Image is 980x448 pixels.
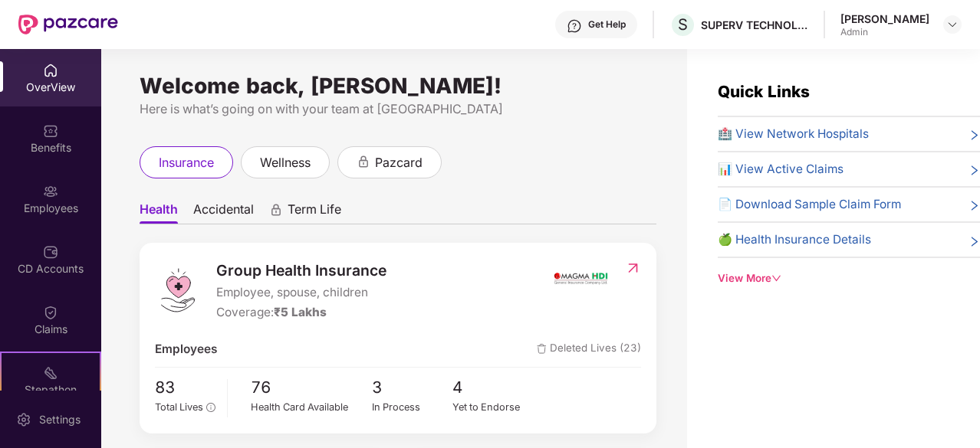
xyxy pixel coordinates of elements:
[155,340,217,358] span: Employees
[16,412,31,427] img: svg+xml;base64,PHN2ZyBpZD0iU2V0dGluZy0yMHgyMCIgeG1sbnM9Imh0dHA6Ly93d3cudzMub3JnLzIwMDAvc3ZnIiB3aW...
[567,18,582,34] img: svg+xml;base64,PHN2ZyBpZD0iSGVscC0zMngzMiIgeG1sbnM9Imh0dHA6Ly93d3cudzMub3JnLzIwMDAvc3ZnIiB3aWR0aD...
[2,382,100,397] div: Stepathon
[718,160,844,178] span: 📊 View Active Claims
[140,100,656,119] div: Here is what’s going on with your team at [GEOGRAPHIC_DATA]
[43,305,58,320] img: svg+xml;base64,PHN2ZyBpZD0iQ2xhaW0iIHhtbG5zPSJodHRwOi8vd3d3LnczLm9yZy8yMDAwL3N2ZyIgd2lkdGg9IjIwIi...
[35,412,85,427] div: Settings
[206,403,215,411] span: info-circle
[840,26,929,38] div: Admin
[288,201,341,224] span: Term Life
[216,259,386,282] span: Group Health Insurance
[771,273,781,283] span: down
[537,340,641,358] span: Deleted Lives (23)
[452,400,534,415] div: Yet to Endorse
[357,155,370,168] div: animation
[701,18,808,32] div: SUPERV TECHNOLOGIES PRIVATE LIMITED
[968,234,980,249] span: right
[718,270,980,286] div: View More
[968,128,980,143] span: right
[193,201,254,224] span: Accidental
[18,15,118,34] img: New Pazcare Logo
[537,344,547,354] img: deleteIcon
[159,153,214,172] span: insurance
[260,153,311,172] span: wellness
[372,375,453,401] span: 3
[251,375,372,401] span: 76
[372,400,453,415] div: In Process
[269,203,283,217] div: animation
[968,163,980,178] span: right
[140,201,178,224] span: Health
[375,153,423,172] span: pazcard
[718,195,901,214] span: 📄 Download Sample Claim Form
[678,15,688,34] span: S
[216,283,386,302] span: Employee, spouse, children
[155,375,215,401] span: 83
[452,375,534,401] span: 4
[43,63,58,78] img: svg+xml;base64,PHN2ZyBpZD0iSG9tZSIgeG1sbnM9Imh0dHA6Ly93d3cudzMub3JnLzIwMDAvc3ZnIiB3aWR0aD0iMjAiIG...
[155,401,203,413] span: Total Lives
[552,259,610,297] img: insurerIcon
[216,303,386,322] div: Coverage:
[946,18,959,31] img: svg+xml;base64,PHN2ZyBpZD0iRHJvcGRvd24tMzJ4MzIiIHhtbG5zPSJodHRwOi8vd3d3LnczLm9yZy8yMDAwL3N2ZyIgd2...
[140,80,656,92] div: Welcome back, [PERSON_NAME]!
[43,184,58,199] img: svg+xml;base64,PHN2ZyBpZD0iRW1wbG95ZWVzIiB4bWxucz0iaHR0cDovL3d3dy53My5vcmcvMjAwMC9zdmciIHdpZHRoPS...
[43,365,58,381] img: svg+xml;base64,PHN2ZyB4bWxucz0iaHR0cDovL3d3dy53My5vcmcvMjAwMC9zdmciIHdpZHRoPSIyMSIgaGVpZ2h0PSIyMC...
[43,244,58,260] img: svg+xml;base64,PHN2ZyBpZD0iQ0RfQWNjb3VudHMiIGRhdGEtbmFtZT0iQ0QgQWNjb3VudHMiIHhtbG5zPSJodHRwOi8vd3...
[968,198,980,214] span: right
[718,82,810,101] span: Quick Links
[625,260,641,276] img: RedirectIcon
[155,267,201,313] img: logo
[588,18,626,31] div: Get Help
[251,400,372,415] div: Health Card Available
[718,125,869,143] span: 🏥 View Network Hospitals
[718,231,871,249] span: 🍏 Health Insurance Details
[274,305,327,319] span: ₹5 Lakhs
[840,11,929,26] div: [PERSON_NAME]
[43,123,58,139] img: svg+xml;base64,PHN2ZyBpZD0iQmVuZWZpdHMiIHhtbG5zPSJodHRwOi8vd3d3LnczLm9yZy8yMDAwL3N2ZyIgd2lkdGg9Ij...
